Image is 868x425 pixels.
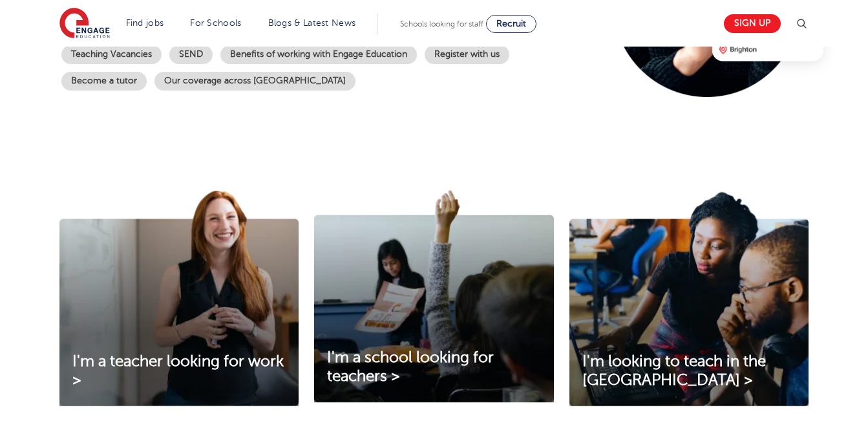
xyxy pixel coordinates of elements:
a: For Schools [190,18,241,28]
img: I'm a teacher looking for work [59,190,299,406]
span: Schools looking for staff [400,19,483,28]
span: Recruit [496,19,526,28]
a: SEND [169,45,213,64]
a: Benefits of working with Engage Education [220,45,417,64]
a: I'm a school looking for teachers > [314,349,553,386]
span: I'm a teacher looking for work > [72,353,284,389]
span: I'm a school looking for teachers > [327,349,494,385]
img: Engage Education [59,8,110,40]
a: Our coverage across [GEOGRAPHIC_DATA] [154,72,355,91]
span: I'm looking to teach in the [GEOGRAPHIC_DATA] > [582,353,766,389]
a: I'm a teacher looking for work > [59,353,299,390]
a: Register with us [425,45,509,64]
a: I'm looking to teach in the [GEOGRAPHIC_DATA] > [569,353,809,390]
a: Sign up [724,14,781,33]
a: Teaching Vacancies [61,45,162,64]
img: I'm a school looking for teachers [314,190,553,402]
a: Blogs & Latest News [268,18,356,28]
img: I'm looking to teach in the UK [569,190,809,406]
a: Find jobs [126,18,164,28]
a: Recruit [486,15,536,33]
a: Become a tutor [61,72,147,91]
